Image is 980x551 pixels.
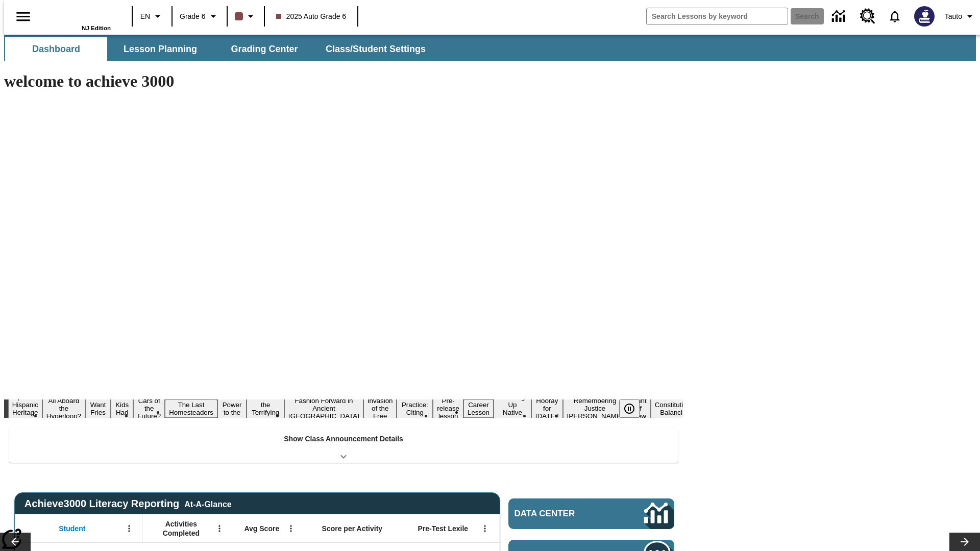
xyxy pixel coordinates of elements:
a: Data Center [508,498,674,529]
a: Resource Center, Will open in new tab [854,3,881,30]
button: Slide 4 Dirty Jobs Kids Had To Do [111,384,133,433]
a: Notifications [881,3,908,30]
div: Show Class Announcement Details [9,428,678,463]
button: Slide 18 The Constitution's Balancing Act [651,392,700,425]
button: Slide 11 Mixed Practice: Citing Evidence [397,392,433,425]
button: Open Menu [477,521,493,536]
button: Pause [619,399,640,418]
button: Profile/Settings [941,7,980,26]
p: Show Class Announcement Details [284,434,403,444]
span: Student [59,524,85,533]
button: Dashboard [5,37,107,61]
span: Tauto [945,11,962,22]
img: Avatar [914,6,935,27]
span: 2025 Auto Grade 6 [276,11,347,22]
div: SubNavbar [4,35,976,61]
button: Slide 8 Attack of the Terrifying Tomatoes [247,392,284,425]
button: Slide 7 Solar Power to the People [217,392,247,425]
button: Slide 5 Cars of the Future? [133,395,165,421]
button: Class color is dark brown. Change class color [231,7,261,26]
div: Home [44,4,111,31]
button: Slide 10 The Invasion of the Free CD [363,388,397,429]
button: Open Menu [212,521,227,536]
span: Score per Activity [322,524,383,533]
div: At-A-Glance [184,498,231,509]
span: Grade 6 [180,11,206,22]
button: Slide 16 Remembering Justice O'Connor [563,395,627,421]
button: Lesson carousel, Next [949,533,980,551]
span: Achieve3000 Literacy Reporting [24,498,232,510]
span: EN [140,11,150,22]
button: Slide 15 Hooray for Constitution Day! [531,395,563,421]
button: Lesson Planning [109,37,211,61]
button: Class/Student Settings [317,37,434,61]
button: Open Menu [121,521,137,536]
a: Data Center [826,3,854,31]
button: Slide 14 Cooking Up Native Traditions [494,392,531,425]
button: Slide 3 Do You Want Fries With That? [85,384,111,433]
span: Pre-Test Lexile [418,524,469,533]
div: Pause [619,399,650,418]
button: Slide 9 Fashion Forward in Ancient Rome [284,395,363,421]
button: Select a new avatar [908,3,941,30]
button: Slide 1 ¡Viva Hispanic Heritage Month! [8,392,42,425]
div: SubNavbar [4,37,435,61]
button: Grading Center [213,37,315,61]
button: Open side menu [8,2,38,32]
a: Home [44,5,111,25]
span: NJ Edition [82,25,111,31]
button: Grade: Grade 6, Select a grade [176,7,224,26]
button: Language: EN, Select a language [136,7,168,26]
button: Slide 2 All Aboard the Hyperloop? [42,395,85,421]
input: search field [647,8,788,24]
button: Slide 6 The Last Homesteaders [165,399,217,418]
span: Data Center [514,509,610,519]
button: Slide 13 Career Lesson [463,399,494,418]
button: Slide 12 Pre-release lesson [433,395,463,421]
h1: welcome to achieve 3000 [4,72,683,91]
span: Avg Score [244,524,279,533]
button: Open Menu [283,521,299,536]
span: Activities Completed [148,519,215,538]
